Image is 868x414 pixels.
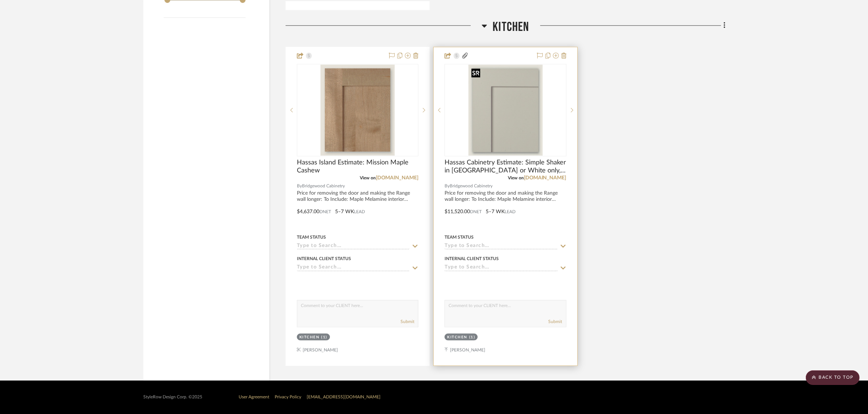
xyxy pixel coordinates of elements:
span: Hassas Cabinetry Estimate: Simple Shaker in [GEOGRAPHIC_DATA] or White only, Slab drawer fronts, [445,159,566,175]
div: Kitchen [299,335,320,340]
span: By [445,183,450,190]
span: Bridgewood Cabinetry [450,183,493,190]
a: [EMAIL_ADDRESS][DOMAIN_NAME] [307,395,381,399]
div: Internal Client Status [297,255,351,262]
input: Type to Search… [297,264,410,271]
img: Hassas Cabinetry Estimate: Simple Shaker in Boulder or White only, Slab drawer fronts, [469,65,543,156]
span: View on [508,176,524,180]
div: (1) [322,335,328,340]
scroll-to-top-button: BACK TO TOP [806,370,860,385]
img: Hassas Island Estimate: Mission Maple Cashew [320,65,395,156]
input: Type to Search… [445,243,557,250]
input: Type to Search… [297,243,410,250]
input: Type to Search… [445,264,557,271]
div: Kitchen [447,335,467,340]
div: 0 [445,64,566,156]
div: Team Status [297,234,326,240]
span: View on [360,176,376,180]
a: [DOMAIN_NAME] [376,175,418,180]
div: StyleRow Design Corp. ©2025 [143,394,202,400]
a: Privacy Policy [275,395,301,399]
a: [DOMAIN_NAME] [524,175,566,180]
div: Internal Client Status [445,255,499,262]
button: Submit [549,318,562,325]
div: (1) [469,335,475,340]
span: Bridgewood Cabinetry [302,183,345,190]
button: Submit [401,318,414,325]
span: By [297,183,302,190]
div: Team Status [445,234,474,240]
span: Kitchen [493,19,529,35]
span: Hassas Island Estimate: Mission Maple Cashew [297,159,418,175]
a: User Agreement [239,395,269,399]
